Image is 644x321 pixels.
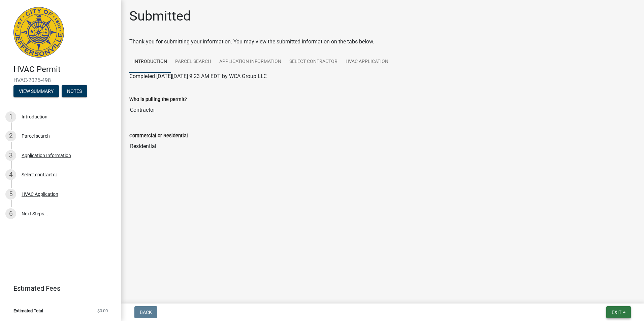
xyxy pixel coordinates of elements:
span: Completed [DATE][DATE] 9:23 AM EDT by WCA Group LLC [129,73,267,79]
h4: HVAC Permit [13,65,116,74]
div: Thank you for submitting your information. You may view the submitted information on the tabs below. [129,38,636,46]
a: Introduction [129,51,171,73]
a: Estimated Fees [5,282,110,295]
span: $0.00 [97,309,108,313]
a: Application Information [215,51,285,73]
div: 2 [5,131,16,141]
div: Parcel search [22,134,50,138]
div: 4 [5,169,16,180]
div: 6 [5,208,16,219]
button: Exit [606,306,631,318]
img: City of Jeffersonville, Indiana [13,7,64,58]
h1: Submitted [129,8,191,24]
div: Application Information [22,153,71,158]
a: Select contractor [285,51,342,73]
span: Back [140,310,152,315]
span: HVAC-2025-498 [13,77,108,83]
label: Who is pulling the permit? [129,97,187,102]
div: 3 [5,150,16,161]
div: HVAC Application [22,192,58,197]
a: HVAC Application [342,51,392,73]
button: Back [134,306,157,318]
div: 5 [5,189,16,200]
div: Introduction [22,114,47,119]
label: Commercial or Residential [129,134,188,138]
span: Exit [612,310,621,315]
button: Notes [62,85,87,97]
a: Parcel search [171,51,215,73]
button: View Summary [13,85,59,97]
wm-modal-confirm: Summary [13,89,59,94]
div: Select contractor [22,172,57,177]
div: 1 [5,111,16,122]
wm-modal-confirm: Notes [62,89,87,94]
span: Estimated Total [13,309,43,313]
